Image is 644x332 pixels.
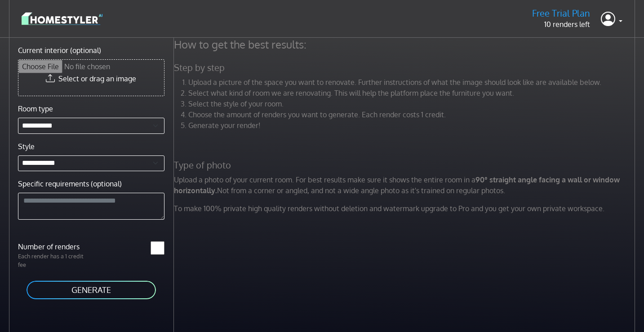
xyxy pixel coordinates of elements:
[188,98,637,109] li: Select the style of your room.
[26,280,157,300] button: GENERATE
[169,203,643,214] p: To make 100% private high quality renders without deletion and watermark upgrade to Pro and you g...
[169,62,643,73] h5: Step by step
[532,19,590,30] p: 10 renders left
[188,88,637,98] li: Select what kind of room we are renovating. This will help the platform place the furniture you w...
[532,8,590,19] h5: Free Trial Plan
[169,38,643,51] h4: How to get the best results:
[169,174,643,196] p: Upload a photo of your current room. For best results make sure it shows the entire room in a Not...
[13,252,91,269] p: Each render has a 1 credit fee
[188,77,637,88] li: Upload a picture of the space you want to renovate. Further instructions of what the image should...
[174,175,620,195] strong: 90° straight angle facing a wall or window horizontally.
[22,11,102,27] img: logo-3de290ba35641baa71223ecac5eacb59cb85b4c7fdf211dc9aaecaaee71ea2f8.svg
[13,241,91,252] label: Number of renders
[188,109,637,120] li: Choose the amount of renders you want to generate. Each render costs 1 credit.
[18,103,53,114] label: Room type
[18,141,35,152] label: Style
[18,45,101,56] label: Current interior (optional)
[188,120,637,131] li: Generate your render!
[169,159,643,171] h5: Type of photo
[18,178,122,189] label: Specific requirements (optional)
